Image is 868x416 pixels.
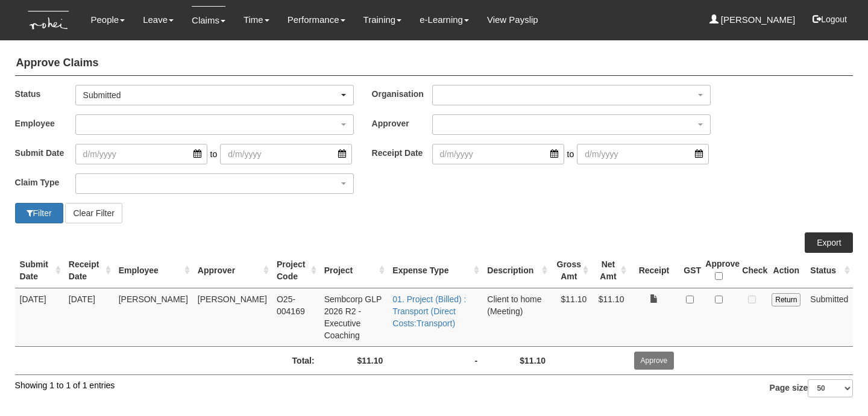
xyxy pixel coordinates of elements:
th: Receipt [629,253,679,288]
td: [DATE] [64,288,114,346]
th: Action [767,253,805,288]
input: d/m/yyyy [75,144,207,164]
button: Submitted [75,85,354,105]
input: d/m/yyyy [432,144,564,164]
td: [PERSON_NAME] [193,288,272,346]
th: Project Code : activate to sort column ascending [272,253,319,288]
span: to [207,144,221,164]
th: GST [679,253,700,288]
label: Approver [372,114,432,132]
select: Page size [808,379,853,397]
button: Logout [804,5,855,34]
div: Submitted [83,89,339,101]
a: 01. Project (Billed) : Transport (Direct Costs:Transport) [392,294,466,328]
input: Approve [634,352,675,370]
td: Submitted [805,288,853,346]
th: Project : activate to sort column ascending [319,253,388,288]
th: Approve [700,253,737,288]
th: Approver : activate to sort column ascending [193,253,272,288]
td: $11.10 [550,288,591,346]
input: d/m/yyyy [577,144,709,164]
label: Status [15,85,75,102]
th: Status : activate to sort column ascending [805,253,853,288]
input: d/m/yyyy [220,144,352,164]
label: Receipt Date [372,144,432,161]
a: Export [805,232,853,253]
a: Claims [192,6,225,34]
th: Receipt Date : activate to sort column ascending [64,253,114,288]
td: $11.10 [319,346,388,374]
label: Claim Type [15,173,75,191]
button: Clear Filter [65,203,122,223]
td: Client to home (Meeting) [482,288,550,346]
th: Description : activate to sort column ascending [482,253,550,288]
td: [PERSON_NAME] [114,288,193,346]
th: Submit Date : activate to sort column ascending [15,253,64,288]
a: People [90,6,125,34]
label: Organisation [372,85,432,102]
label: Page size [770,379,854,397]
input: Return [772,293,800,306]
th: Gross Amt : activate to sort column ascending [550,253,591,288]
td: [DATE] [15,288,64,346]
span: to [564,144,577,164]
td: O25-004169 [272,288,319,346]
a: Performance [288,6,345,34]
iframe: chat widget [817,368,856,404]
a: e-Learning [420,6,469,34]
label: Employee [15,114,75,132]
button: Filter [15,203,63,223]
a: View Payslip [487,6,538,34]
a: Training [363,6,402,34]
a: Leave [143,6,174,34]
th: Employee : activate to sort column ascending [114,253,193,288]
h4: Approve Claims [15,51,854,76]
td: Sembcorp GLP 2026 R2 - Executive Coaching [319,288,388,346]
label: Submit Date [15,144,75,161]
a: Time [244,6,269,34]
a: [PERSON_NAME] [709,6,796,34]
th: Net Amt : activate to sort column ascending [591,253,629,288]
td: $11.10 [482,346,550,374]
td: - [388,346,482,374]
td: Total: [114,346,319,374]
th: Check [737,253,767,288]
th: Expense Type : activate to sort column ascending [388,253,482,288]
td: $11.10 [591,288,629,346]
